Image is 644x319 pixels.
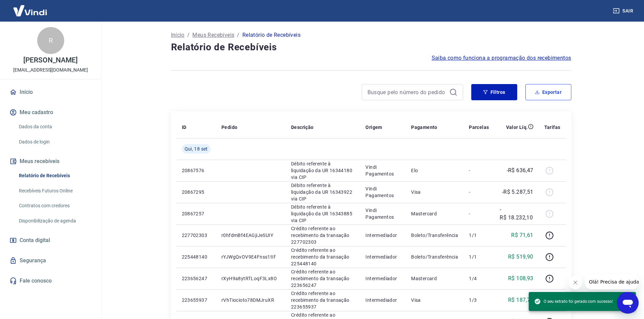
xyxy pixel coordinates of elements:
[16,120,93,134] a: Dados da conta
[411,275,458,282] p: Mastercard
[507,166,533,175] p: -R$ 636,47
[469,275,489,282] p: 1/4
[469,210,489,217] p: -
[365,254,400,260] p: Intermediador
[171,41,571,54] h4: Relatório de Recebíveis
[192,31,234,39] a: Meus Recebíveis
[182,189,211,195] p: 20867295
[291,268,355,289] p: Crédito referente ao recebimento da transação 223656247
[23,57,77,64] p: [PERSON_NAME]
[291,225,355,245] p: Crédito referente ao recebimento da transação 227702303
[508,253,533,261] p: R$ 519,90
[471,84,517,100] button: Filtros
[16,135,93,149] a: Dados de login
[411,124,437,131] p: Pagamento
[16,184,93,198] a: Recebíveis Futuros Online
[8,0,52,21] img: Vindi
[8,105,93,120] button: Meu cadastro
[411,167,458,174] p: Elo
[182,232,211,239] p: 227702303
[4,5,57,10] span: Olá! Precisa de ajuda?
[469,254,489,260] p: 1/1
[502,188,533,196] p: -R$ 5.287,51
[37,27,64,54] div: R
[469,124,489,131] p: Parcelas
[365,185,400,199] p: Vindi Pagamentos
[8,154,93,169] button: Meus recebíveis
[367,87,447,97] input: Busque pelo número do pedido
[8,253,93,268] a: Segurança
[8,273,93,288] a: Fale conosco
[365,124,382,131] p: Origem
[185,145,208,152] span: Qui, 18 set
[237,31,239,39] p: /
[182,210,211,217] p: 20867257
[469,167,489,174] p: -
[544,124,560,131] p: Tarifas
[221,297,280,303] p: rVhTiocioto78DMJruXR
[221,232,280,239] p: r0hfdmBf4EAGjiJeSUIY
[365,232,400,239] p: Intermediador
[508,274,533,283] p: R$ 108,93
[221,275,280,282] p: rXyH9a8ytRTLoqF3Lx8O
[20,236,50,245] span: Conta digital
[16,169,93,183] a: Relatório de Recebíveis
[365,207,400,220] p: Vindi Pagamentos
[469,232,489,239] p: 1/1
[432,54,571,62] a: Saiba como funciona a programação dos recebimentos
[500,206,533,222] p: -R$ 18.232,10
[182,167,211,174] p: 20867576
[612,5,636,17] button: Sair
[411,297,458,303] p: Visa
[569,276,582,289] iframe: Fechar mensagem
[182,124,187,131] p: ID
[291,124,314,131] p: Descrição
[617,292,639,314] iframe: Botão para abrir a janela de mensagens
[187,31,190,39] p: /
[469,297,489,303] p: 1/3
[242,31,301,39] p: Relatório de Recebíveis
[291,247,355,267] p: Crédito referente ao recebimento da transação 225448140
[182,254,211,260] p: 225448140
[291,290,355,310] p: Crédito referente ao recebimento da transação 223655937
[511,231,533,239] p: R$ 71,61
[585,274,639,289] iframe: Mensagem da empresa
[13,67,88,74] p: [EMAIL_ADDRESS][DOMAIN_NAME]
[182,297,211,303] p: 223655937
[182,275,211,282] p: 223656247
[469,189,489,195] p: -
[8,233,93,248] a: Conta digital
[221,254,280,260] p: rYJWgQvOV9E4Fnss1tIf
[411,254,458,260] p: Boleto/Transferência
[411,189,458,195] p: Visa
[8,85,93,100] a: Início
[365,164,400,177] p: Vindi Pagamentos
[411,210,458,217] p: Mastercard
[365,297,400,303] p: Intermediador
[508,296,533,304] p: R$ 187,74
[291,160,355,181] p: Débito referente à liquidação da UR 16344180 via CIP
[291,204,355,224] p: Débito referente à liquidação da UR 16343885 via CIP
[171,31,185,39] a: Início
[525,84,571,100] button: Exportar
[291,182,355,202] p: Débito referente à liquidação da UR 16343922 via CIP
[16,199,93,213] a: Contratos com credores
[221,124,237,131] p: Pedido
[411,232,458,239] p: Boleto/Transferência
[16,214,93,228] a: Disponibilização de agenda
[506,124,528,131] p: Valor Líq.
[365,275,400,282] p: Intermediador
[534,298,613,305] span: O seu extrato foi gerado com sucesso!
